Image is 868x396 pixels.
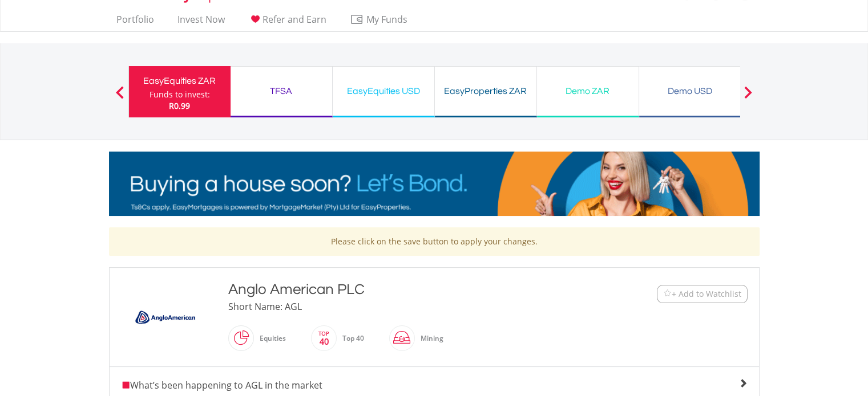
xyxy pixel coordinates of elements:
[672,288,741,300] span: + Add to Watchlist
[237,83,325,99] div: TFSA
[108,92,131,103] button: Previous
[657,285,748,303] button: Watchlist + Add to Watchlist
[263,13,326,26] span: Refer and Earn
[228,300,587,313] div: Short Name: AGL
[415,325,443,352] div: Mining
[121,379,322,391] span: What’s been happening to AGL in the market
[340,83,427,99] div: EasyEquities USD
[244,14,331,31] a: Refer and Earn
[112,14,159,31] a: Portfolio
[136,73,224,89] div: EasyEquities ZAR
[150,89,210,100] div: Funds to invest:
[737,92,760,103] button: Next
[109,152,760,216] img: EasyMortage Promotion Banner
[228,279,587,300] div: Anglo American PLC
[169,100,190,111] span: R0.99
[123,291,209,344] img: EQU.ZA.AGL.png
[109,227,760,256] div: Please click on the save button to apply your changes.
[173,14,229,31] a: Invest Now
[544,83,632,99] div: Demo ZAR
[442,83,530,99] div: EasyProperties ZAR
[663,289,672,298] img: Watchlist
[337,325,364,352] div: Top 40
[254,325,286,352] div: Equities
[350,12,425,27] span: My Funds
[646,83,734,99] div: Demo USD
